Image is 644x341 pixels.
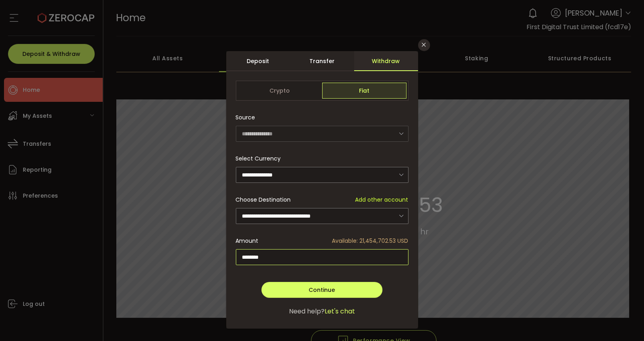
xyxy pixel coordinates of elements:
span: Add other account [355,196,409,204]
span: Available: 21,454,702.53 USD [332,237,409,245]
div: Deposit [226,51,290,71]
button: Continue [261,282,382,298]
button: Close [418,39,430,51]
label: Select Currency [236,155,286,163]
div: dialog [226,51,418,329]
span: Choose Destination [236,196,291,204]
iframe: Chat Widget [604,303,644,341]
span: Amount [236,237,259,245]
div: Withdraw [354,51,418,71]
span: Let's chat [325,307,355,316]
div: Transfer [290,51,354,71]
span: Fiat [322,83,407,99]
span: Crypto [238,83,322,99]
span: Need help? [289,307,325,316]
span: Source [236,109,255,125]
span: Continue [309,286,335,294]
